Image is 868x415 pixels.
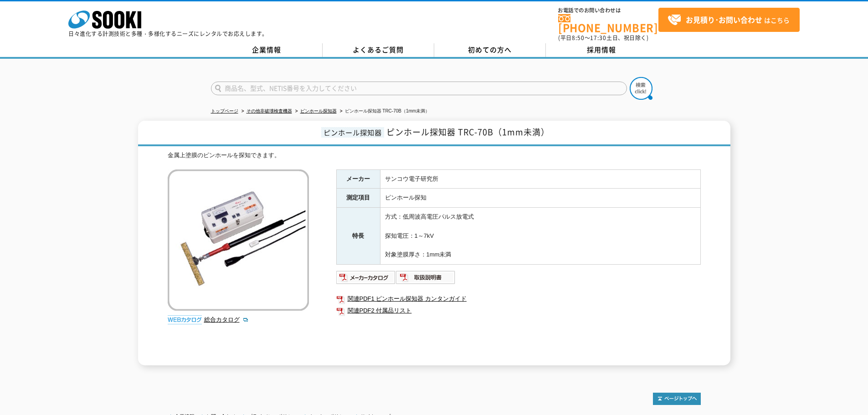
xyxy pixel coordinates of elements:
a: 取扱説明書 [396,276,456,283]
a: 関連PDF1 ピンホール探知器 カンタンガイド [336,293,701,305]
span: 初めての方へ [468,45,512,55]
td: サンコウ電子研究所 [380,169,700,189]
a: 初めての方へ [434,43,546,57]
a: 関連PDF2 付属品リスト [336,305,701,317]
img: メーカーカタログ [336,270,396,285]
strong: お見積り･お問い合わせ [686,14,762,25]
p: 日々進化する計測技術と多種・多様化するニーズにレンタルでお応えします。 [68,31,268,36]
a: その他非破壊検査機器 [247,108,292,113]
a: メーカーカタログ [336,276,396,283]
div: 金属上塗膜のピンホールを探知できます。 [168,151,701,160]
span: (平日 ～ 土日、祝日除く) [558,34,648,42]
th: メーカー [336,169,380,189]
img: webカタログ [168,315,202,324]
span: お電話でのお問い合わせは [558,8,658,13]
a: [PHONE_NUMBER] [558,14,658,33]
a: トップページ [211,108,238,113]
span: 17:30 [590,34,606,42]
input: 商品名、型式、NETIS番号を入力してください [211,82,627,95]
li: ピンホール探知器 TRC-70B（1mm未満） [338,107,430,116]
a: 総合カタログ [204,316,249,323]
a: よくあるご質問 [323,43,434,57]
td: ピンホール探知 [380,189,700,208]
img: 取扱説明書 [396,270,456,285]
span: ピンホール探知器 TRC-70B（1mm未満） [386,126,550,138]
td: 方式：低周波高電圧パルス放電式 探知電圧：1～7kV 対象塗膜厚さ：1mm未満 [380,208,700,265]
a: 採用情報 [546,43,657,57]
span: はこちら [668,13,790,27]
img: トップページへ [653,393,701,405]
th: 測定項目 [336,189,380,208]
a: お見積り･お問い合わせはこちら [658,8,800,32]
span: ピンホール探知器 [321,127,384,138]
th: 特長 [336,208,380,265]
img: ピンホール探知器 TRC-70B（1mm未満） [168,169,309,311]
span: 8:50 [572,34,585,42]
a: 企業情報 [211,43,323,57]
img: btn_search.png [630,77,652,100]
a: ピンホール探知器 [300,108,337,113]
